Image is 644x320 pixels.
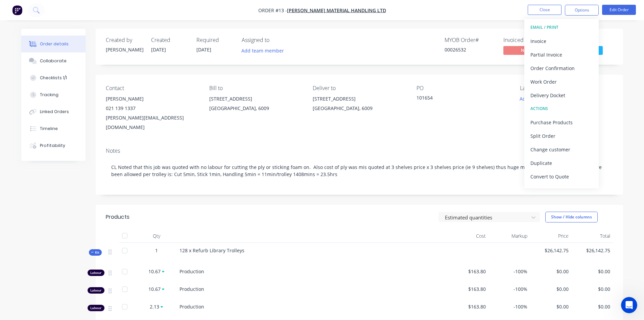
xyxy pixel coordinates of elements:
[621,297,637,313] iframe: Intercom live chat
[533,303,569,310] span: $0.00
[196,46,211,53] span: [DATE]
[106,213,129,221] div: Products
[88,287,104,294] div: Labour
[533,247,569,254] span: $26,142.75
[530,104,593,113] div: ACTIONS
[21,52,86,69] button: Collaborate
[148,268,161,275] span: 10.67
[106,94,198,104] div: [PERSON_NAME]
[40,143,65,149] div: Profitability
[545,212,598,222] button: Show / Hide columns
[106,157,613,185] div: CL Noted that this job was quoted with no labour for cutting the ply or sticking foam on. Also co...
[416,85,509,91] div: PO
[106,37,143,43] div: Created by
[313,104,405,113] div: [GEOGRAPHIC_DATA], 6009
[91,250,100,255] span: Kit
[516,94,547,103] button: Add labels
[530,77,593,87] div: Work Order
[571,229,613,243] div: Total
[242,37,309,43] div: Assigned to
[565,5,599,16] button: Options
[416,94,501,104] div: 101654
[106,85,198,91] div: Contact
[258,7,287,14] span: Order #13 -
[180,268,204,275] span: Production
[445,46,495,53] div: 00026532
[530,145,593,154] div: Change customer
[106,148,613,154] div: Notes
[491,268,527,275] span: -100%
[447,229,489,243] div: Cost
[530,90,593,100] div: Delivery Docket
[313,94,405,116] div: [STREET_ADDRESS][GEOGRAPHIC_DATA], 6009
[530,172,593,182] div: Convert to Quote
[88,305,104,311] div: Labour
[530,36,593,46] div: Invoice
[530,50,593,60] div: Partial Invoice
[574,268,610,275] span: $0.00
[574,303,610,310] span: $0.00
[530,131,593,141] div: Split Order
[106,46,143,53] div: [PERSON_NAME]
[528,5,562,15] button: Close
[287,7,386,14] a: [PERSON_NAME] Material Handling Ltd
[106,113,198,132] div: [PERSON_NAME][EMAIL_ADDRESS][DOMAIN_NAME]
[209,104,302,113] div: [GEOGRAPHIC_DATA], 6009
[503,46,544,55] span: No
[40,41,69,47] div: Order details
[503,37,554,43] div: Invoiced
[12,5,22,15] img: Factory
[530,118,593,127] div: Purchase Products
[450,268,486,275] span: $163.80
[40,92,58,98] div: Tracking
[40,58,67,64] div: Collaborate
[148,285,161,293] span: 10.67
[533,268,569,275] span: $0.00
[150,303,159,310] span: 2.13
[106,104,198,113] div: 021 139 1337
[40,126,58,132] div: Timeline
[180,286,204,292] span: Production
[491,303,527,310] span: -100%
[180,247,244,254] span: 128 x Refurb Library Trolleys
[530,229,572,243] div: Price
[136,229,177,243] div: Qty
[533,285,569,293] span: $0.00
[151,46,166,53] span: [DATE]
[574,247,610,254] span: $26,142.75
[530,23,593,32] div: EMAIL / PRINT
[445,37,495,43] div: MYOB Order #
[151,37,188,43] div: Created
[106,94,198,132] div: [PERSON_NAME]021 139 1337[PERSON_NAME][EMAIL_ADDRESS][DOMAIN_NAME]
[40,109,69,115] div: Linked Orders
[209,94,302,116] div: [STREET_ADDRESS][GEOGRAPHIC_DATA], 6009
[491,285,527,293] span: -100%
[450,285,486,293] span: $163.80
[21,103,86,120] button: Linked Orders
[530,158,593,168] div: Duplicate
[21,137,86,154] button: Profitability
[238,46,287,55] button: Add team member
[530,185,593,195] div: Archive
[180,303,204,310] span: Production
[520,85,613,91] div: Labels
[450,303,486,310] span: $163.80
[21,36,86,52] button: Order details
[155,247,158,254] span: 1
[602,5,636,15] button: Edit Order
[89,249,102,256] button: Kit
[488,229,530,243] div: Markup
[88,270,104,276] div: Labour
[313,94,405,104] div: [STREET_ADDRESS]
[196,37,234,43] div: Required
[21,69,86,86] button: Checklists 1/1
[209,85,302,91] div: Bill to
[574,285,610,293] span: $0.00
[209,94,302,104] div: [STREET_ADDRESS]
[530,63,593,73] div: Order Confirmation
[313,85,405,91] div: Deliver to
[21,120,86,137] button: Timeline
[242,46,288,55] button: Add team member
[40,75,67,81] div: Checklists 1/1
